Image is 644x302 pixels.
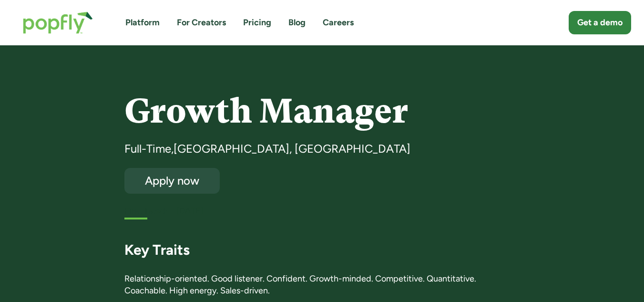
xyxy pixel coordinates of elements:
[577,17,623,29] div: Get a demo
[124,168,220,194] a: Apply now
[243,17,271,29] a: Pricing
[177,17,226,29] a: For Creators
[125,17,160,29] a: Platform
[176,205,520,217] div: [DATE]
[124,273,520,297] p: Relationship-oriented. Good listener. Confident. Growth-minded. Competitive. Quantitative. Coacha...
[124,141,171,156] div: Full-Time
[569,11,631,34] a: Get a demo
[288,17,306,29] a: Blog
[124,241,190,259] strong: Key Traits
[13,2,102,43] a: home
[323,17,354,29] a: Careers
[124,205,168,217] h5: First listed:
[171,141,174,156] div: ,
[124,93,520,130] h4: Growth Manager
[174,141,410,156] div: [GEOGRAPHIC_DATA], [GEOGRAPHIC_DATA]
[133,175,211,187] div: Apply now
